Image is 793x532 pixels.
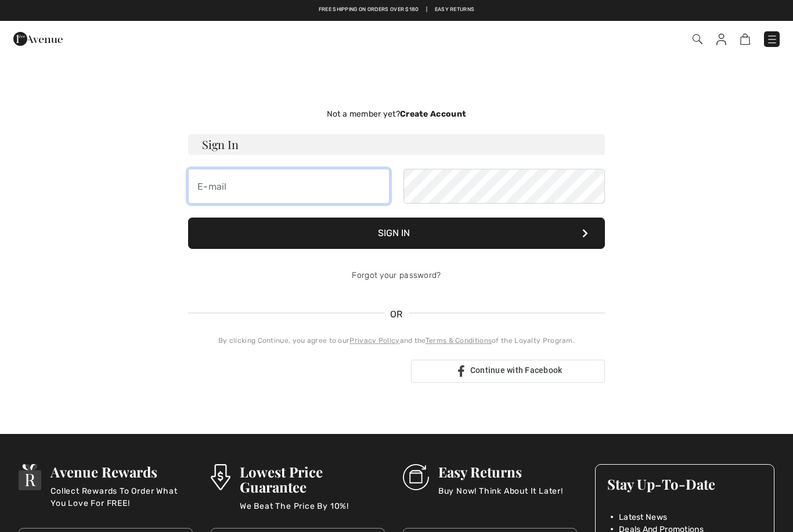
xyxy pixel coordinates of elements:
a: Privacy Policy [349,336,399,345]
h3: Avenue Rewards [51,464,192,479]
span: OR [384,307,409,321]
span: Latest News [619,511,667,523]
img: Easy Returns [403,464,429,490]
p: We Beat The Price By 10%! [240,500,385,523]
h3: Lowest Price Guarantee [240,464,385,494]
a: Terms & Conditions [426,336,492,345]
a: Easy Returns [435,6,475,14]
p: Buy Now! Think About It Later! [438,485,563,508]
a: Forgot your password? [352,270,441,280]
iframe: Sign in with Google Dialogue [554,12,781,171]
div: Not a member yet? [188,108,605,120]
img: Lowest Price Guarantee [211,464,230,490]
img: Avenue Rewards [19,464,42,490]
button: Sign In [188,218,605,249]
div: By clicking Continue, you agree to our and the of the Loyalty Program. [188,335,605,346]
h3: Easy Returns [438,464,563,479]
p: Collect Rewards To Order What You Love For FREE! [51,485,192,508]
a: Free shipping on orders over $180 [319,6,419,14]
h3: Sign In [188,134,605,155]
span: | [426,6,427,14]
div: Sign in with Google. Opens in new tab [188,359,402,384]
iframe: Sign in with Google Button [182,359,408,384]
span: Continue with Facebook [470,365,563,375]
h3: Stay Up-To-Date [607,476,763,491]
img: 1ère Avenue [13,27,63,50]
input: E-mail [188,169,390,204]
a: 1ère Avenue [13,32,63,44]
strong: Create Account [400,109,466,119]
a: Continue with Facebook [411,360,605,383]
